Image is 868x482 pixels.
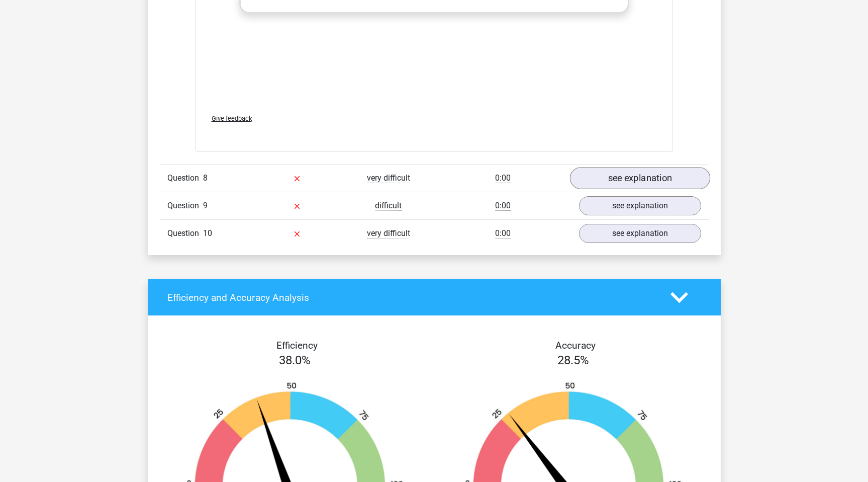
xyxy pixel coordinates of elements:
a: see explanation [569,167,710,189]
span: difficult [375,201,402,211]
span: very difficult [367,173,410,183]
span: 8 [203,173,208,183]
span: 0:00 [495,228,511,238]
span: Question [167,172,203,184]
h4: Efficiency [167,340,427,351]
span: 38.0% [279,353,311,367]
span: very difficult [367,228,410,238]
span: 28.5% [557,353,589,367]
a: see explanation [579,196,701,215]
span: 0:00 [495,173,511,183]
span: Question [167,200,203,212]
span: Question [167,227,203,239]
span: 10 [203,228,212,238]
span: Give feedback [212,115,252,122]
h4: Accuracy [446,340,705,351]
h4: Efficiency and Accuracy Analysis [167,292,655,303]
a: see explanation [579,224,701,243]
span: 9 [203,201,208,210]
span: 0:00 [495,201,511,211]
